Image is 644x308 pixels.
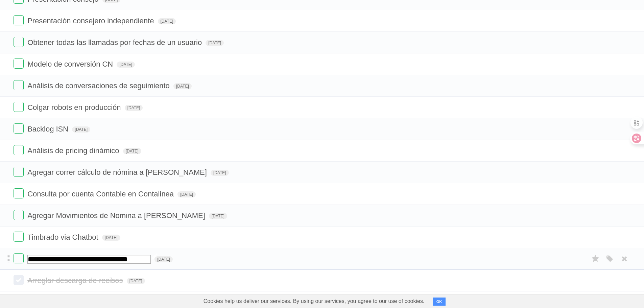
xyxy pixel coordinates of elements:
span: Backlog ISN [27,125,70,133]
span: Obtener todas las llamadas por fechas de un usuario [27,38,204,47]
span: Análisis de pricing dinámico [27,146,121,155]
label: Done [14,37,24,47]
span: Colgar robots en producción [27,103,122,112]
label: Done [14,123,24,134]
span: [DATE] [72,126,90,133]
span: [DATE] [123,148,141,154]
span: [DATE] [177,191,196,197]
span: Presentación consejero independiente [27,17,156,25]
span: Timbrado via Chatbot [27,233,100,241]
span: [DATE] [211,170,229,176]
span: Agregar Movimientos de Nomina a [PERSON_NAME] [27,211,207,220]
label: Done [14,253,24,263]
span: Cookies help us deliver our services. By using our services, you agree to our use of cookies. [197,294,431,308]
span: [DATE] [117,62,135,68]
span: [DATE] [173,83,192,89]
span: [DATE] [154,256,173,262]
span: Consulta por cuenta Contable en Contalinea [27,190,175,198]
span: [DATE] [127,278,145,284]
span: Análisis de conversaciones de seguimiento [27,81,171,90]
label: Done [14,58,24,69]
span: [DATE] [125,105,143,111]
span: Modelo de conversión CN [27,60,115,68]
label: Done [14,15,24,25]
span: [DATE] [206,40,224,46]
button: OK [433,298,446,306]
span: Arreglar descarga de recibos [27,276,124,285]
span: [DATE] [102,235,120,241]
label: Done [14,232,24,242]
label: Star task [589,253,602,264]
label: Done [14,167,24,177]
label: Done [14,80,24,90]
span: Agregar correr cálculo de nómina a [PERSON_NAME] [27,168,209,176]
label: Done [14,275,24,285]
label: Done [14,145,24,155]
label: Done [14,102,24,112]
span: [DATE] [158,18,176,24]
label: Done [14,210,24,220]
span: [DATE] [209,213,227,219]
label: Done [14,188,24,198]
